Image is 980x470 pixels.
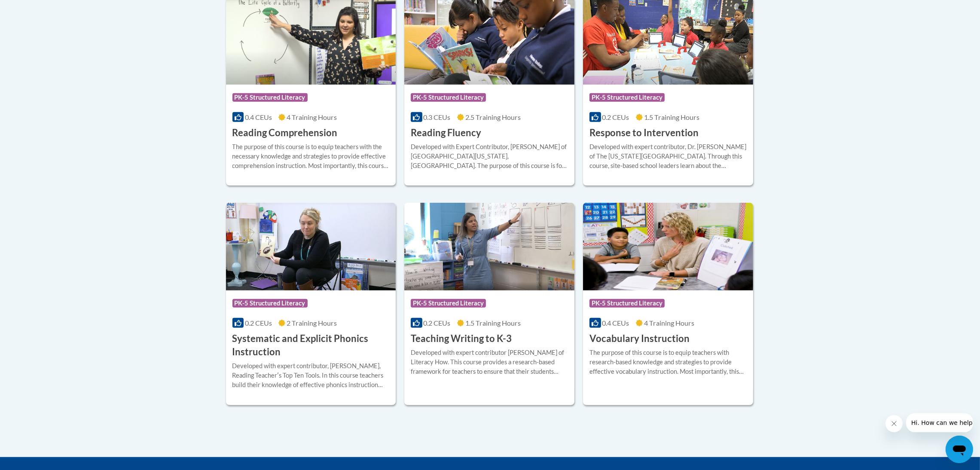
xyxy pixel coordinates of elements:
span: 1.5 Training Hours [465,319,521,327]
h3: Vocabulary Instruction [589,332,690,345]
span: Hi. How can we help? [5,6,70,13]
h3: Reading Comprehension [232,126,338,140]
span: PK-5 Structured Literacy [411,93,486,102]
img: Course Logo [583,203,753,290]
img: Course Logo [226,203,396,290]
iframe: Message from company [906,413,973,432]
span: PK-5 Structured Literacy [589,299,665,308]
h3: Systematic and Explicit Phonics Instruction [232,332,390,359]
div: Developed with Expert Contributor, [PERSON_NAME] of [GEOGRAPHIC_DATA][US_STATE], [GEOGRAPHIC_DATA... [411,142,568,171]
span: 4 Training Hours [287,113,337,121]
div: The purpose of this course is to equip teachers with research-based knowledge and strategies to p... [589,348,747,376]
a: Course LogoPK-5 Structured Literacy0.4 CEUs4 Training Hours Vocabulary InstructionThe purpose of ... [583,203,753,405]
span: 0.2 CEUs [602,113,629,121]
span: 2 Training Hours [287,319,337,327]
h3: Reading Fluency [411,126,481,140]
a: Course LogoPK-5 Structured Literacy0.2 CEUs2 Training Hours Systematic and Explicit Phonics Instr... [226,203,396,405]
a: Course LogoPK-5 Structured Literacy0.2 CEUs1.5 Training Hours Teaching Writing to K-3Developed wi... [404,203,574,405]
span: 0.2 CEUs [424,319,451,327]
span: PK-5 Structured Literacy [589,93,665,102]
span: PK-5 Structured Literacy [411,299,486,308]
h3: Response to Intervention [589,126,699,140]
span: 1.5 Training Hours [644,113,699,121]
span: PK-5 Structured Literacy [232,93,308,102]
h3: Teaching Writing to K-3 [411,332,512,345]
div: Developed with expert contributor, Dr. [PERSON_NAME] of The [US_STATE][GEOGRAPHIC_DATA]. Through ... [589,142,747,171]
div: Developed with expert contributor, [PERSON_NAME], Reading Teacherʹs Top Ten Tools. In this course... [232,361,390,390]
div: The purpose of this course is to equip teachers with the necessary knowledge and strategies to pr... [232,142,390,171]
iframe: Button to launch messaging window [946,436,973,463]
span: 0.3 CEUs [424,113,451,121]
span: 0.2 CEUs [245,319,272,327]
iframe: Close message [885,415,903,432]
span: 0.4 CEUs [602,319,629,327]
span: PK-5 Structured Literacy [232,299,308,308]
span: 0.4 CEUs [245,113,272,121]
img: Course Logo [404,203,574,290]
span: 2.5 Training Hours [465,113,521,121]
span: 4 Training Hours [644,319,694,327]
div: Developed with expert contributor [PERSON_NAME] of Literacy How. This course provides a research-... [411,348,568,376]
